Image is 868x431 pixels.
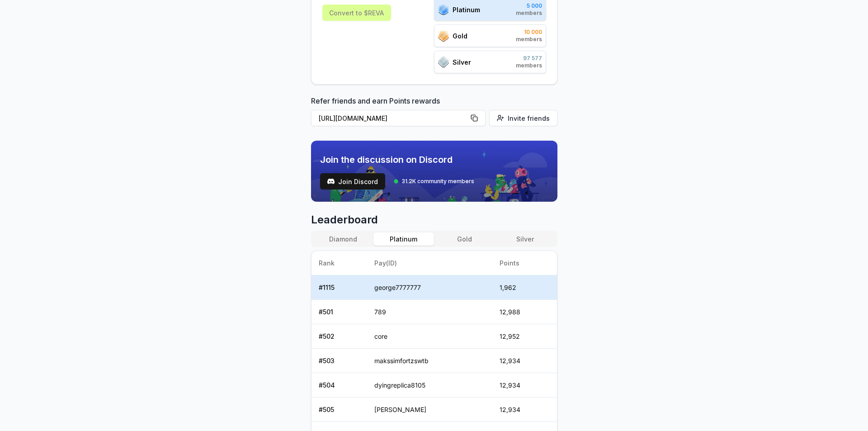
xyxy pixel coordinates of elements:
[438,30,449,42] img: ranks_icon
[492,398,557,422] td: 12,934
[311,349,368,373] td: # 503
[311,275,368,300] td: # 1115
[327,178,335,185] img: test
[367,300,492,324] td: 789
[313,232,373,246] button: Diamond
[508,114,550,123] span: Invite friends
[320,153,474,166] span: Join the discussion on Discord
[453,31,467,41] span: Gold
[311,373,368,398] td: # 504
[311,300,368,324] td: # 501
[311,398,368,422] td: # 505
[516,2,542,9] span: 5 000
[311,213,557,227] span: Leaderboard
[311,324,368,349] td: # 502
[489,110,557,126] button: Invite friends
[453,57,471,67] span: Silver
[516,36,542,43] span: members
[320,173,385,189] button: Join Discord
[516,9,542,17] span: members
[492,275,557,300] td: 1,962
[373,232,434,246] button: Platinum
[320,173,385,189] a: testJoin Discord
[311,251,368,275] th: Rank
[492,324,557,349] td: 12,952
[434,232,495,246] button: Gold
[438,56,449,68] img: ranks_icon
[367,275,492,300] td: george7777777
[311,95,557,130] div: Refer friends and earn Points rewards
[401,178,474,185] span: 31.2K community members
[367,373,492,398] td: dyingreplica8105
[367,349,492,373] td: makssimfortzswtb
[367,324,492,349] td: core
[492,251,557,275] th: Points
[311,141,557,202] img: discord_banner
[438,4,449,15] img: ranks_icon
[495,232,555,246] button: Silver
[311,110,486,126] button: [URL][DOMAIN_NAME]
[367,251,492,275] th: Pay(ID)
[516,62,542,69] span: members
[453,5,480,14] span: Platinum
[367,398,492,422] td: [PERSON_NAME]
[492,300,557,324] td: 12,988
[492,349,557,373] td: 12,934
[516,28,542,36] span: 10 000
[516,55,542,62] span: 97 577
[338,177,378,186] span: Join Discord
[492,373,557,398] td: 12,934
